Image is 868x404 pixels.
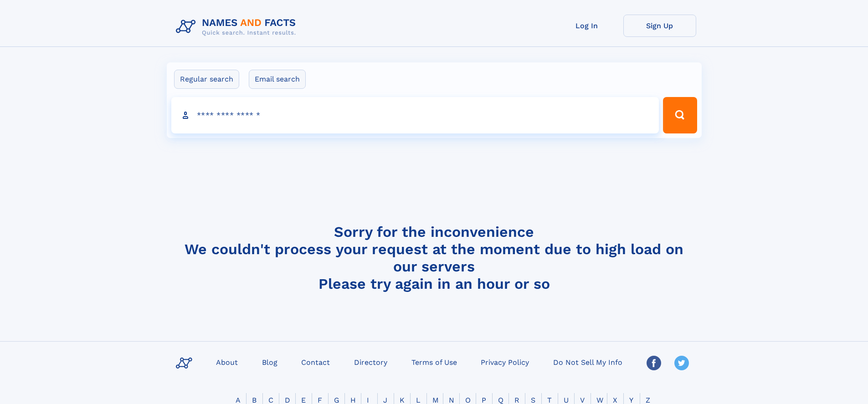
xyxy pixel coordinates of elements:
input: search input [171,97,659,133]
label: Email search [249,70,306,89]
a: Contact [298,355,334,368]
label: Regular search [174,70,239,89]
img: Twitter [674,356,689,370]
a: Privacy Policy [477,355,533,368]
a: Directory [350,355,391,368]
h4: Sorry for the inconvenience We couldn't process your request at the moment due to high load on ou... [172,223,696,292]
a: Terms of Use [408,355,461,368]
img: Logo Names and Facts [172,15,303,39]
a: Sign Up [623,15,696,37]
a: Blog [258,355,281,368]
a: About [212,355,241,368]
a: Do Not Sell My Info [550,355,626,368]
img: Facebook [647,356,661,370]
button: Search Button [663,97,697,133]
a: Log In [550,15,623,37]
